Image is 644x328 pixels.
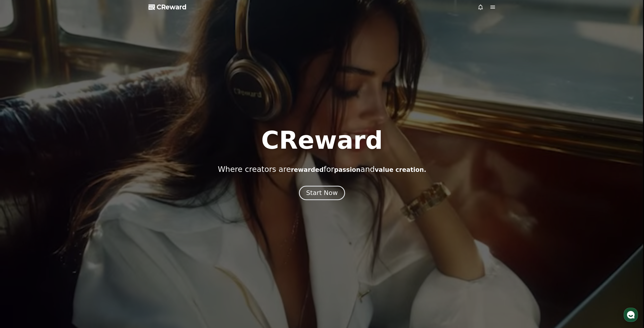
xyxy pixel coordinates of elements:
[306,189,338,197] div: Start Now
[13,169,22,173] span: Home
[261,128,383,153] h1: CReward
[375,166,426,173] span: value creation.
[2,161,34,174] a: Home
[75,169,88,173] span: Settings
[218,165,426,174] p: Where creators are for and
[34,161,65,174] a: Messages
[148,3,187,11] a: CReward
[42,169,57,173] span: Messages
[299,186,345,200] button: Start Now
[334,166,360,173] span: passion
[291,166,324,173] span: rewarded
[65,161,97,174] a: Settings
[300,191,344,196] a: Start Now
[157,3,187,11] span: CReward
